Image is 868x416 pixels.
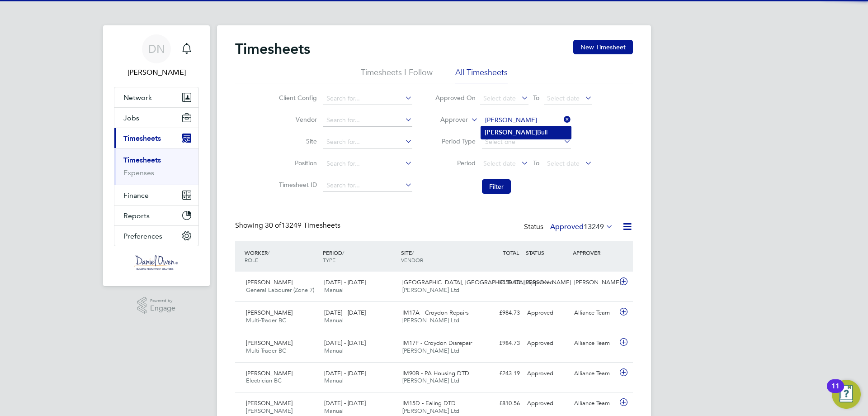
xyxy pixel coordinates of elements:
span: Preferences [123,232,162,240]
span: TOTAL [503,249,519,256]
div: £984.73 [476,306,524,320]
div: APPROVER [571,244,618,261]
div: £243.19 [476,366,524,381]
input: Select one [482,136,571,148]
span: To [530,157,542,169]
a: Powered byEngage [137,297,176,314]
span: Engage [150,305,175,312]
input: Search for... [323,136,412,148]
span: IM17A - Croydon Repairs [402,309,469,316]
input: Search for... [323,158,412,170]
span: DN [148,43,165,55]
button: Network [114,87,198,107]
div: STATUS [524,244,571,261]
button: Reports [114,206,198,225]
span: / [268,249,269,256]
div: Alliance Team [571,336,618,351]
span: IM17F - Croydon Disrepair [402,339,472,347]
li: All Timesheets [455,67,508,83]
span: [PERSON_NAME] [246,369,292,377]
span: [PERSON_NAME] [246,278,292,286]
span: Select date [547,94,580,102]
label: Period Type [435,137,476,145]
span: [PERSON_NAME] Ltd [402,347,459,354]
div: £458.40 [476,275,524,290]
span: [DATE] - [DATE] [324,399,366,407]
div: 11 [831,386,840,398]
span: / [342,249,344,256]
span: Manual [324,316,344,324]
b: [PERSON_NAME] [485,129,537,136]
span: Manual [324,407,344,415]
span: Select date [547,159,580,167]
nav: Main navigation [103,25,210,286]
a: Timesheets [123,156,161,164]
div: Approved [524,275,571,290]
a: DN[PERSON_NAME] [114,34,199,78]
span: / [412,249,414,256]
span: IM90B - PA Housing DTD [402,369,469,377]
input: Search for... [323,114,412,127]
span: [PERSON_NAME] Ltd [402,407,459,415]
span: [DATE] - [DATE] [324,309,366,316]
a: Expenses [123,168,154,177]
span: IM15D - Ealing DTD [402,399,456,407]
h2: Timesheets [235,40,310,58]
label: Site [276,137,317,145]
label: Position [276,159,317,167]
span: To [530,92,542,104]
div: PERIOD [321,244,399,268]
div: Approved [524,366,571,381]
button: Jobs [114,108,198,128]
button: New Timesheet [573,40,633,54]
span: Manual [324,377,344,384]
span: [PERSON_NAME] [246,399,292,407]
div: Approved [524,306,571,320]
span: [PERSON_NAME] Ltd [402,286,459,294]
div: Approved [524,336,571,351]
input: Search for... [323,92,412,105]
span: Select date [483,94,516,102]
span: [PERSON_NAME] [246,339,292,347]
li: Timesheets I Follow [361,67,433,83]
div: Timesheets [114,148,198,185]
span: Powered by [150,297,175,305]
span: [PERSON_NAME] Ltd [402,377,459,384]
span: [DATE] - [DATE] [324,278,366,286]
div: Alliance Team [571,396,618,411]
span: VENDOR [401,256,423,263]
button: Preferences [114,226,198,246]
span: Jobs [123,114,139,122]
a: Go to home page [114,255,199,270]
div: £810.56 [476,396,524,411]
div: Alliance Team [571,306,618,320]
button: Filter [482,179,511,194]
label: Approved [550,222,613,231]
span: [GEOGRAPHIC_DATA], [GEOGRAPHIC_DATA][PERSON_NAME]… [402,278,577,286]
input: Search for... [323,179,412,192]
span: Network [123,93,152,102]
span: [DATE] - [DATE] [324,369,366,377]
span: Multi-Trader BC [246,347,286,354]
label: Approver [427,115,468,124]
div: Showing [235,221,342,230]
img: danielowen-logo-retina.png [134,255,179,270]
label: Timesheet ID [276,181,317,189]
label: Approved On [435,94,476,102]
span: Timesheets [123,134,161,143]
input: Search for... [482,114,571,127]
div: £984.73 [476,336,524,351]
div: [PERSON_NAME] [571,275,618,290]
div: SITE [399,244,477,268]
span: 13249 [584,222,604,231]
span: Select date [483,159,516,167]
span: Electrician BC [246,377,282,384]
button: Open Resource Center, 11 new notifications [832,380,861,409]
div: WORKER [242,244,321,268]
span: ROLE [245,256,258,263]
label: Client Config [276,94,317,102]
span: Manual [324,347,344,354]
span: [DATE] - [DATE] [324,339,366,347]
label: Period [435,159,476,167]
button: Timesheets [114,128,198,148]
